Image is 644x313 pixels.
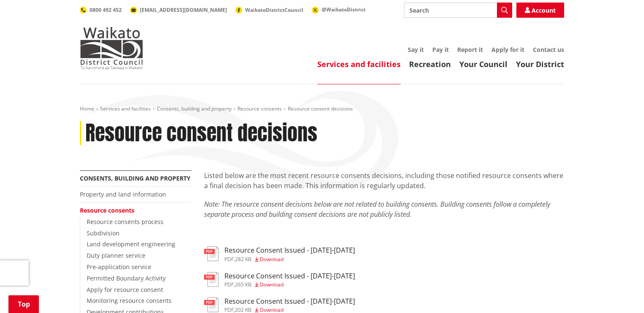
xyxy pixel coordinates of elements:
span: Download [260,256,284,263]
img: Waikato District Council - Te Kaunihera aa Takiwaa o Waikato [80,27,143,69]
a: Apply for it [491,46,524,54]
a: Subdivision [87,229,120,237]
nav: breadcrumb [80,105,564,113]
a: Services and facilities [100,105,151,112]
a: Monitoring resource consents [87,297,172,305]
a: Resource Consent Issued - [DATE]-[DATE] pdf,282 KB Download [204,246,355,262]
a: WaikatoDistrictCouncil [235,6,303,13]
a: Services and facilities [317,59,401,69]
a: Pay it [432,46,449,54]
a: Consents, building and property [80,174,191,182]
span: [EMAIL_ADDRESS][DOMAIN_NAME] [140,6,227,13]
a: Resource consents [237,105,282,112]
h3: Resource Consent Issued - [DATE]-[DATE] [224,272,355,280]
a: @WaikatoDistrict [312,6,366,13]
span: pdf [224,281,234,288]
a: Top [8,295,39,313]
span: 0800 492 452 [90,6,122,13]
span: Download [260,281,284,288]
img: document-pdf.svg [204,272,218,287]
a: Consents, building and property [157,105,232,112]
p: Listed below are the most recent resource consents decisions, including those notified resource c... [204,170,564,191]
a: Duty planner service [87,251,145,259]
img: document-pdf.svg [204,297,218,312]
input: Search input [404,3,512,18]
a: Apply for resource consent [87,286,163,294]
em: Note: The resource consent decisions below are not related to building consents. Building consent... [204,200,550,219]
img: document-pdf.svg [204,246,218,261]
h3: Resource Consent Issued - [DATE]-[DATE] [224,246,355,254]
a: Permitted Boundary Activity [87,274,166,282]
a: Pre-application service [87,263,151,271]
h1: Resource consent decisions [85,121,317,146]
h3: Resource Consent Issued - [DATE]-[DATE] [224,297,355,305]
span: WaikatoDistrictCouncil [245,6,303,13]
div: , [224,308,355,313]
a: Resource Consent Issued - [DATE]-[DATE] pdf,202 KB Download [204,297,355,313]
a: Resource consents process [87,218,164,226]
a: Resource Consent Issued - [DATE]-[DATE] pdf,265 KB Download [204,272,355,287]
span: 265 KB [235,281,251,288]
a: Recreation [409,59,451,69]
a: 0800 492 452 [80,6,122,13]
a: Resource consents [80,206,134,214]
a: Say it [408,46,424,54]
div: , [224,282,355,287]
a: Home [80,105,94,112]
div: , [224,257,355,262]
a: [EMAIL_ADDRESS][DOMAIN_NAME] [130,6,227,13]
a: Contact us [533,46,564,54]
a: Report it [457,46,483,54]
span: @WaikatoDistrict [322,6,366,13]
a: Land development engineering [87,240,175,248]
span: Resource consent decisions [288,105,353,112]
a: Your District [516,59,564,69]
a: Property and land information [80,190,166,198]
a: Your Council [459,59,508,69]
a: Account [516,3,564,18]
span: 282 KB [235,256,251,263]
span: pdf [224,256,234,263]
